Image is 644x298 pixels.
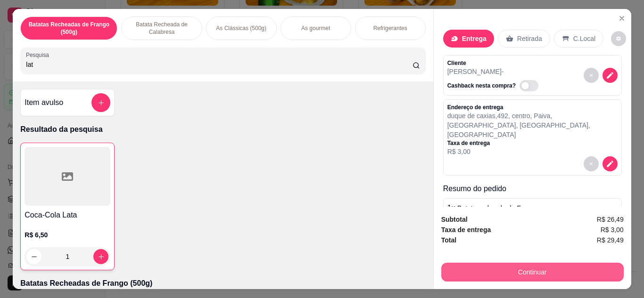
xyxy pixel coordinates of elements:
[614,11,629,26] button: Close
[597,235,624,245] span: R$ 29,49
[129,21,194,36] p: Batata Recheada de Calabresa
[26,249,41,264] button: decrease-product-quantity
[441,236,456,244] strong: Total
[584,68,599,83] button: decrease-product-quantity
[373,24,407,32] p: Refrigerantes
[26,60,413,69] input: Pesquisa
[520,80,542,91] label: Automatic updates
[447,104,618,111] p: Endereço de entrega
[93,249,108,264] button: increase-product-quantity
[25,230,110,240] p: R$ 6,50
[216,24,266,32] p: As Clássicas (500g)
[597,214,624,225] span: R$ 26,49
[447,147,618,156] p: R$ 3,00
[20,278,425,289] p: Batatas Recheadas de Frango (500g)
[462,34,487,43] p: Entrega
[447,67,542,76] p: [PERSON_NAME] -
[447,139,618,147] p: Taxa de entrega
[91,93,110,112] button: add-separate-item
[20,124,425,135] p: Resultado da pesquisa
[601,225,624,235] span: R$ 3,00
[441,226,491,234] strong: Taxa de entrega
[25,209,110,221] h4: Coca-Cola Lata
[443,183,622,194] p: Resumo do pedido
[447,202,591,225] p: 1 x
[447,204,552,223] span: Batata recheada de Frango com [PERSON_NAME]
[603,156,618,171] button: decrease-product-quantity
[441,263,624,282] button: Continuar
[517,34,542,43] p: Retirada
[301,24,330,32] p: As gourmet
[447,59,542,67] p: Cliente
[28,21,109,36] p: Batatas Recheadas de Frango (500g)
[447,82,516,89] p: Cashback nesta compra?
[26,51,52,59] label: Pesquisa
[441,216,468,223] strong: Subtotal
[573,34,595,43] p: C.Local
[603,68,618,83] button: decrease-product-quantity
[584,156,599,171] button: decrease-product-quantity
[25,97,63,108] h4: Item avulso
[611,31,626,46] button: decrease-product-quantity
[447,111,618,139] p: duque de caxias , 492 , centro, Paiva, [GEOGRAPHIC_DATA], [GEOGRAPHIC_DATA], [GEOGRAPHIC_DATA]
